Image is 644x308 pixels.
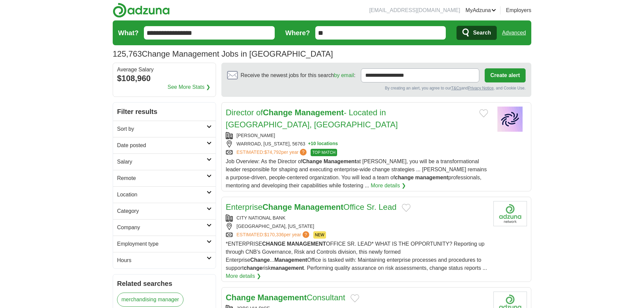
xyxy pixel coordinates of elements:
[226,293,255,302] strong: Change
[227,85,526,91] div: By creating an alert, you agree to our and , and Cookie Use.
[168,83,211,91] a: See More Stats ❯
[263,108,292,117] strong: Change
[303,231,309,238] span: ?
[113,103,216,121] h2: Filter results
[226,202,396,211] a: EnterpriseChange ManagementOffice Sr. Lead
[117,174,207,182] h2: Remote
[113,219,216,236] a: Company
[117,279,212,289] h2: Related searches
[117,141,207,149] h2: Date posted
[113,137,216,153] a: Date posted
[285,28,310,38] label: Where?
[117,293,183,307] a: merchandising manager
[236,231,311,239] a: ESTIMATED:$170,336per year?
[226,241,487,271] span: *ENTERPRISE OFFICE SR. LEAD* WHAT IS THE OPPORTUNITY? Reporting up through CNB's Governance, Risk...
[117,125,207,133] h2: Sort by
[113,49,333,58] h1: Change Management Jobs in [GEOGRAPHIC_DATA]
[113,236,216,252] a: Employment type
[117,224,207,232] h2: Company
[334,72,354,78] a: by email
[415,175,448,180] strong: management
[271,265,304,271] strong: management
[113,48,142,60] span: 125,763
[324,159,357,164] strong: Management
[493,107,527,132] img: Company logo
[113,3,170,18] img: Adzuna logo
[117,67,212,72] div: Average Salary
[485,68,526,82] button: Create alert
[262,202,292,211] strong: Change
[226,132,488,139] div: [PERSON_NAME]
[117,72,212,84] div: $108,960
[313,231,326,239] span: NEW
[395,175,414,180] strong: change
[117,240,207,248] h2: Employment type
[294,202,343,211] strong: Management
[113,170,216,186] a: Remote
[262,241,285,247] strong: CHANGE
[371,182,406,190] a: More details ❯
[113,252,216,268] a: Hours
[264,232,284,237] span: $170,336
[369,6,460,14] li: [EMAIL_ADDRESS][DOMAIN_NAME]
[308,140,338,147] button: +10 locations
[466,6,496,14] a: MyAdzuna
[117,191,207,199] h2: Location
[493,201,527,226] img: Company logo
[226,159,487,188] span: Job Overview: As the Director of at [PERSON_NAME], you will be a transformational leader responsi...
[226,272,261,280] a: More details ❯
[226,214,488,222] div: CITY NATIONAL BANK
[117,207,207,215] h2: Category
[502,26,526,40] a: Advanced
[117,256,207,264] h2: Hours
[402,204,411,212] button: Add to favorite jobs
[226,108,398,129] a: Director ofChange Management- Located in [GEOGRAPHIC_DATA], [GEOGRAPHIC_DATA]
[473,26,491,40] span: Search
[118,28,139,38] label: What?
[117,158,207,166] h2: Salary
[506,6,531,14] a: Employers
[226,293,345,302] a: Change ManagementConsultant
[451,86,461,90] a: T&Cs
[287,241,326,247] strong: MANAGEMENT
[250,257,270,263] strong: Change
[468,86,494,90] a: Privacy Notice
[351,294,359,302] button: Add to favorite jobs
[311,149,337,156] span: TOP MATCH
[294,108,344,117] strong: Management
[300,149,307,156] span: ?
[479,109,488,117] button: Add to favorite jobs
[244,265,262,271] strong: change
[274,257,307,263] strong: Management
[303,159,322,164] strong: Change
[308,140,311,147] span: +
[240,71,355,79] span: Receive the newest jobs for this search :
[264,149,281,155] span: $74,792
[226,223,488,230] div: [GEOGRAPHIC_DATA], [US_STATE]
[113,153,216,170] a: Salary
[113,121,216,137] a: Sort by
[113,186,216,203] a: Location
[236,149,308,156] a: ESTIMATED:$74,792per year?
[226,140,488,147] div: WARROAD, [US_STATE], 56763
[457,26,496,40] button: Search
[113,203,216,219] a: Category
[258,293,307,302] strong: Management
